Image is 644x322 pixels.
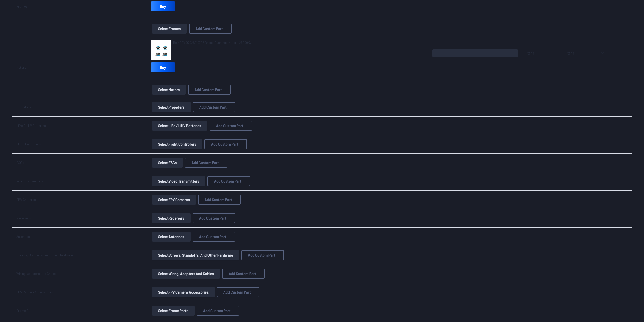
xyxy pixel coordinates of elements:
[151,1,175,11] a: Buy
[173,40,251,45] span: BetaFPV 0702SE 0702 Brass Bushings Motor - 25000Kv
[151,158,184,168] a: SelectESCs
[16,290,53,294] a: FPV Camera Accessories
[151,232,192,242] a: SelectAntennas
[152,139,202,149] button: SelectFlight Controllers
[151,121,209,131] a: SelectLiPo / LiHV Batteries
[16,142,41,146] a: Flight Controllers
[151,250,240,260] a: SelectScrews, Standoffs, and Other Hardware
[151,176,206,186] a: SelectVideo Transmitters
[151,24,188,34] a: SelectFrames
[152,195,196,205] button: SelectFPV Cameras
[152,121,207,131] button: SelectLiPo / LiHV Batteries
[16,216,31,220] a: Receivers
[152,250,239,260] button: SelectScrews, Standoffs, and Other Hardware
[152,24,187,34] button: SelectFrames
[16,179,44,183] a: Video Transmitters
[222,269,265,279] button: Add Custom Part
[567,49,588,73] span: 43.99
[223,290,251,294] span: Add Custom Part
[185,158,227,168] button: Add Custom Part
[192,161,219,165] span: Add Custom Part
[151,40,171,60] img: image
[199,235,226,239] span: Add Custom Part
[152,102,191,112] button: SelectPropellers
[217,287,259,297] button: Add Custom Part
[151,195,197,205] a: SelectFPV Cameras
[16,123,46,128] a: LiPo / LiHV Batteries
[203,309,231,313] span: Add Custom Part
[527,49,559,73] span: 43.99
[152,85,186,95] button: SelectMotors
[16,253,73,257] a: Screws, Standoffs, and Other Hardware
[151,213,192,223] a: SelectReceivers
[151,85,187,95] a: SelectMotors
[152,213,191,223] button: SelectReceivers
[151,139,203,149] a: SelectFlight Controllers
[16,271,57,276] a: Wiring, Adapters and Cables
[16,197,36,202] a: FPV Cameras
[151,306,196,316] a: SelectFrame Parts
[207,176,250,186] button: Add Custom Part
[151,287,216,297] a: SelectFPV Camera Accessories
[193,213,235,223] button: Add Custom Part
[16,4,28,8] a: Frames
[193,102,235,112] button: Add Custom Part
[16,160,24,165] a: ESCs
[199,216,226,220] span: Add Custom Part
[16,308,34,313] a: Frame Parts
[152,158,183,168] button: SelectESCs
[173,40,251,45] a: BetaFPV 0702SE 0702 Brass Bushings Motor - 25000Kv
[188,85,231,95] button: Add Custom Part
[211,142,238,146] span: Add Custom Part
[241,250,284,260] button: Add Custom Part
[152,176,205,186] button: SelectVideo Transmitters
[229,272,256,276] span: Add Custom Part
[151,62,175,72] a: Buy
[210,121,252,131] button: Add Custom Part
[204,139,247,149] button: Add Custom Part
[189,24,232,34] button: Add Custom Part
[152,287,215,297] button: SelectFPV Camera Accessories
[151,102,192,112] a: SelectPropellers
[193,232,235,242] button: Add Custom Part
[16,65,26,69] a: Motors
[248,253,275,257] span: Add Custom Part
[152,306,195,316] button: SelectFrame Parts
[196,27,223,31] span: Add Custom Part
[214,179,241,183] span: Add Custom Part
[152,269,220,279] button: SelectWiring, Adapters and Cables
[151,269,221,279] a: SelectWiring, Adapters and Cables
[16,105,31,109] a: Propellers
[216,124,243,128] span: Add Custom Part
[198,195,241,205] button: Add Custom Part
[199,105,227,109] span: Add Custom Part
[195,88,222,92] span: Add Custom Part
[197,306,239,316] button: Add Custom Part
[152,232,191,242] button: SelectAntennas
[16,234,30,239] a: Antennas
[205,198,232,202] span: Add Custom Part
